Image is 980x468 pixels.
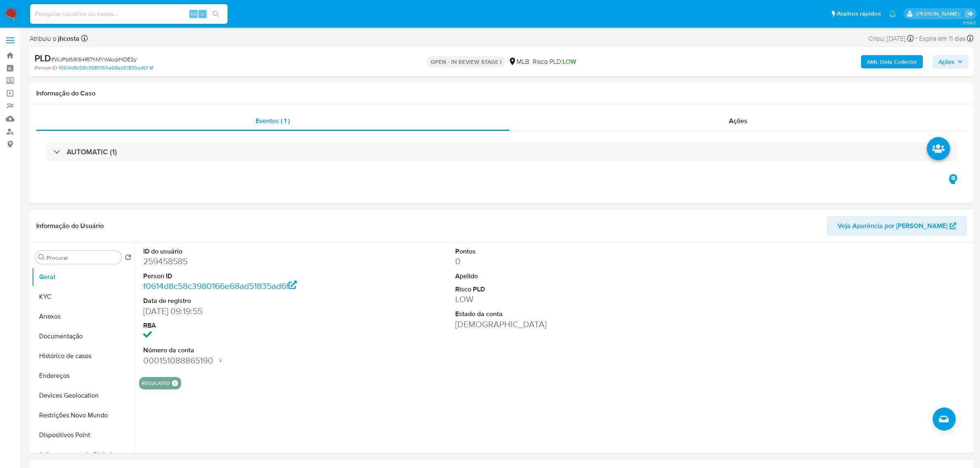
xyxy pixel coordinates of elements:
span: Risco PLD: [533,57,576,66]
input: Pesquise usuários ou casos... [30,9,228,19]
b: Person ID [35,64,57,72]
button: Endereços [32,366,135,386]
a: Sair [965,9,974,18]
button: AML Data Collector [861,55,923,68]
button: Adiantamentos de Dinheiro [32,445,135,465]
dt: Apelido [455,272,655,281]
button: Veja Aparência por [PERSON_NAME] [827,216,967,236]
span: Atalhos rápidos [837,9,881,18]
button: Ações [933,55,968,68]
dt: ID do usuário [143,247,343,256]
button: Anexos [32,307,135,326]
div: AUTOMATIC (1) [46,142,957,161]
span: # WJPbtMK64Rt7hMYWAvpHOE2y [51,55,137,63]
dt: Estado da conta [455,310,655,319]
button: Procurar [38,254,45,261]
span: Alt [190,10,197,18]
dd: 0 [455,256,655,267]
dt: Número da conta [143,346,343,355]
p: OPEN - IN REVIEW STAGE I [427,56,505,68]
button: Documentação [32,326,135,346]
b: jhcosta [56,34,79,43]
b: AML Data Collector [867,55,917,68]
button: Geral [32,267,135,287]
button: search-icon [207,8,224,20]
dt: Pontos [455,247,655,256]
span: Expira em 11 dias [919,34,966,43]
dt: Data de registro [143,296,343,305]
button: Devices Geolocation [32,386,135,405]
h3: AUTOMATIC (1) [67,147,117,156]
a: Notificações [889,10,896,17]
dd: 259458585 [143,256,343,267]
dd: 000151088865190 [143,355,343,366]
a: f0614d8c58c3980166e68ad51835ad6f [143,280,297,292]
p: jhonata.costa@mercadolivre.com [916,10,962,18]
input: Procurar [47,254,118,261]
b: PLD [35,51,51,65]
span: - [915,33,917,44]
div: Criou: [DATE] [868,33,914,44]
h1: Informação do Caso [36,89,967,98]
dd: [DATE] 09:19:55 [143,305,343,317]
button: Retornar ao pedido padrão [125,254,131,263]
span: Ações [938,55,954,68]
dt: RBA [143,321,343,330]
span: Ações [729,116,747,126]
dd: [DEMOGRAPHIC_DATA] [455,319,655,330]
dd: LOW [455,293,655,305]
span: Atribuiu o [30,34,79,43]
dt: Risco PLD [455,285,655,294]
div: MLB [508,57,529,66]
button: KYC [32,287,135,307]
span: s [201,10,204,18]
button: Dispositivos Point [32,425,135,445]
dt: Person ID [143,272,343,281]
h1: Informação do Usuário [36,222,104,230]
span: Veja Aparência por [PERSON_NAME] [838,216,947,236]
span: Eventos ( 1 ) [256,116,290,126]
a: f0614d8c58c3980166e68ad51835ad6f [59,64,153,72]
span: LOW [563,57,576,66]
button: Histórico de casos [32,346,135,366]
button: Restrições Novo Mundo [32,405,135,425]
